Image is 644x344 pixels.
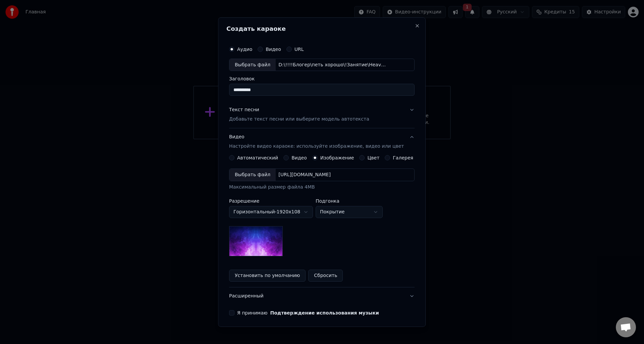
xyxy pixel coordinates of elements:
[229,128,415,155] button: ВидеоНастройте видео караоке: используйте изображение, видео или цвет
[291,155,307,160] label: Видео
[229,287,415,305] button: Расширенный
[229,270,306,282] button: Установить по умолчанию
[229,59,276,71] div: Выбрать файл
[237,155,278,160] label: Автоматический
[229,199,313,203] label: Разрешение
[229,116,369,123] p: Добавьте текст песни или выберите модель автотекста
[229,101,415,128] button: Текст песниДобавьте текст песни или выберите модель автотекста
[237,47,252,51] label: Аудио
[229,143,404,150] p: Настройте видео караоке: используйте изображение, видео или цвет
[237,311,379,315] label: Я принимаю
[229,107,259,113] div: Текст песни
[294,47,304,51] label: URL
[393,155,414,160] label: Галерея
[276,61,390,68] div: D:\!!!!Блогер\петь хорошо\!Занятие\Heaven On Their Minds\сведено\HOTM_minus.mp3
[270,311,379,315] button: Я принимаю
[320,155,354,160] label: Изображение
[229,155,415,287] div: ВидеоНастройте видео караоке: используйте изображение, видео или цвет
[266,47,281,51] label: Видео
[229,169,276,181] div: Выбрать файл
[229,76,415,81] label: Заголовок
[229,184,415,191] div: Максимальный размер файла 4MB
[229,134,404,150] div: Видео
[226,25,417,31] h2: Создать караоке
[316,199,383,203] label: Подгонка
[309,270,343,282] button: Сбросить
[276,171,333,178] div: [URL][DOMAIN_NAME]
[368,155,380,160] label: Цвет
